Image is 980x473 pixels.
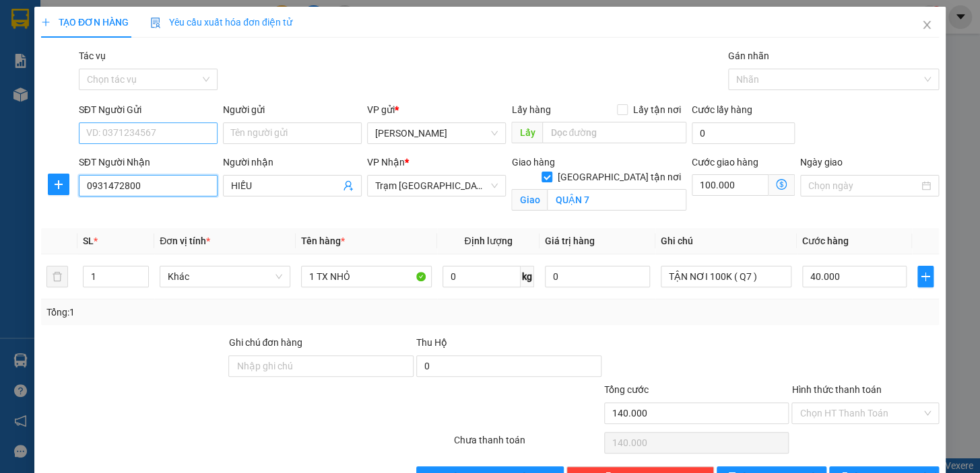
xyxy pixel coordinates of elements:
[776,179,787,190] span: dollar-circle
[46,305,379,320] div: Tổng: 1
[521,266,534,287] span: kg
[228,355,414,377] input: Ghi chú đơn hàng
[7,74,89,114] b: T1 [PERSON_NAME], P Phú Thuỷ
[48,174,69,195] button: plus
[79,102,218,117] div: SĐT Người Gửi
[545,235,595,246] span: Giá trị hàng
[808,178,919,193] input: Ngày giao
[692,157,758,168] label: Cước giao hàng
[908,7,946,44] button: Close
[918,271,933,282] span: plus
[728,50,769,61] label: Gán nhãn
[791,384,881,395] label: Hình thức thanh toán
[79,50,106,61] label: Tác vụ
[692,104,752,115] label: Cước lấy hàng
[921,20,932,30] span: close
[375,123,498,143] span: Phan Thiết
[79,155,218,170] div: SĐT Người Nhận
[367,102,506,117] div: VP gửi
[343,180,354,191] span: user-add
[511,189,547,211] span: Giao
[301,266,432,287] input: VD: Bàn, Ghế
[375,176,498,196] span: Trạm Sài Gòn
[542,122,686,143] input: Dọc đường
[7,57,93,72] li: VP [PERSON_NAME]
[511,122,542,143] span: Lấy
[604,384,649,395] span: Tổng cước
[150,17,292,28] span: Yêu cầu xuất hóa đơn điện tử
[661,266,791,287] input: Ghi Chú
[628,102,686,117] span: Lấy tận nơi
[416,337,447,348] span: Thu Hộ
[547,189,686,211] input: Giao tận nơi
[228,337,302,348] label: Ghi chú đơn hàng
[48,179,69,190] span: plus
[800,157,843,168] label: Ngày giao
[692,174,769,196] input: Cước giao hàng
[41,17,129,28] span: TẠO ĐƠN HÀNG
[464,235,512,246] span: Định lượng
[7,7,54,54] img: logo.jpg
[692,122,795,144] input: Cước lấy hàng
[83,235,94,246] span: SL
[802,235,849,246] span: Cước hàng
[7,7,195,32] li: Trung Nga
[41,17,51,27] span: plus
[511,157,554,168] span: Giao hàng
[223,102,362,117] div: Người gửi
[453,433,603,456] div: Chưa thanh toán
[7,75,16,84] span: environment
[545,266,650,287] input: 0
[917,266,934,287] button: plus
[367,157,405,168] span: VP Nhận
[160,235,210,246] span: Đơn vị tính
[150,17,161,28] img: icon
[511,104,550,115] span: Lấy hàng
[301,235,345,246] span: Tên hàng
[655,228,797,254] th: Ghi chú
[223,155,362,170] div: Người nhận
[552,170,686,184] span: [GEOGRAPHIC_DATA] tận nơi
[168,266,282,287] span: Khác
[93,57,179,102] li: VP Trạm [GEOGRAPHIC_DATA]
[46,266,68,287] button: delete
